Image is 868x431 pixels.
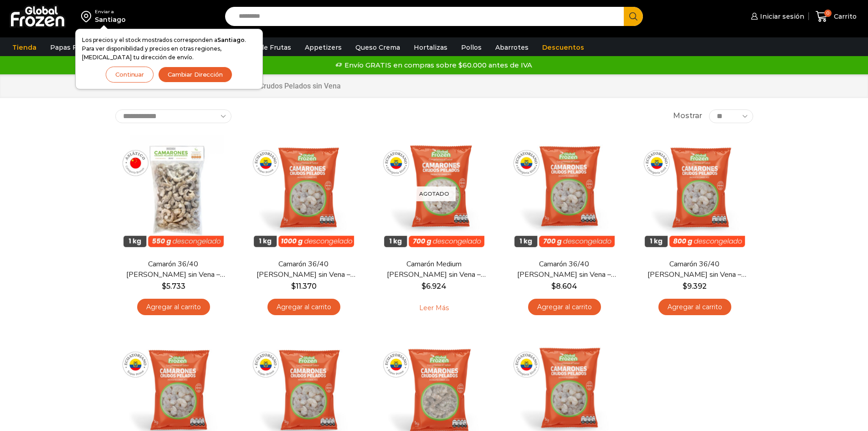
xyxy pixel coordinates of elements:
[749,7,804,26] a: Iniciar sesión
[551,282,556,291] span: $
[824,10,832,17] span: 0
[551,282,577,291] bdi: 8.604
[158,67,232,83] button: Cambiar Dirección
[46,39,96,56] a: Papas Fritas
[291,282,317,291] bdi: 11.370
[81,9,95,24] img: address-field-icon.svg
[351,39,405,56] a: Queso Crema
[512,259,616,280] a: Camarón 36/40 [PERSON_NAME] sin Vena – Silver – Caja 10 kg
[421,282,447,291] bdi: 6.924
[8,39,41,56] a: Tienda
[95,15,126,24] div: Santiago
[832,12,857,21] span: Carrito
[106,67,154,83] button: Continuar
[421,282,426,291] span: $
[528,299,601,316] a: Agregar al carrito: “Camarón 36/40 Crudo Pelado sin Vena - Silver - Caja 10 kg”
[220,82,341,90] h1: Camarones Crudos Pelados sin Vena
[658,299,731,316] a: Agregar al carrito: “Camarón 36/40 Crudo Pelado sin Vena - Gold - Caja 10 kg”
[683,282,687,291] span: $
[291,282,296,291] span: $
[758,12,804,21] span: Iniciar sesión
[405,299,463,318] a: Leé más sobre “Camarón Medium Crudo Pelado sin Vena - Silver - Caja 10 kg”
[95,9,126,15] div: Enviar a
[217,36,245,43] strong: Santiago
[624,7,643,26] button: Search button
[642,259,747,280] a: Camarón 36/40 [PERSON_NAME] sin Vena – Gold – Caja 10 kg
[538,39,589,56] a: Descuentos
[267,299,340,316] a: Agregar al carrito: “Camarón 36/40 Crudo Pelado sin Vena - Super Prime - Caja 10 kg”
[300,39,346,56] a: Appetizers
[413,186,456,201] p: Agotado
[162,282,166,291] span: $
[234,39,296,56] a: Pulpa de Frutas
[673,111,702,121] span: Mostrar
[137,299,210,316] a: Agregar al carrito: “Camarón 36/40 Crudo Pelado sin Vena - Bronze - Caja 10 kg”
[683,282,707,291] bdi: 9.392
[813,6,859,27] a: 0 Carrito
[491,39,533,56] a: Abarrotes
[115,109,231,123] select: Pedido de la tienda
[409,39,452,56] a: Hortalizas
[457,39,486,56] a: Pollos
[121,259,226,280] a: Camarón 36/40 [PERSON_NAME] sin Vena – Bronze – Caja 10 kg
[381,259,486,280] a: Camarón Medium [PERSON_NAME] sin Vena – Silver – Caja 10 kg
[82,36,256,62] p: Los precios y el stock mostrados corresponden a . Para ver disponibilidad y precios en otras regi...
[251,259,356,280] a: Camarón 36/40 [PERSON_NAME] sin Vena – Super Prime – Caja 10 kg
[162,282,185,291] bdi: 5.733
